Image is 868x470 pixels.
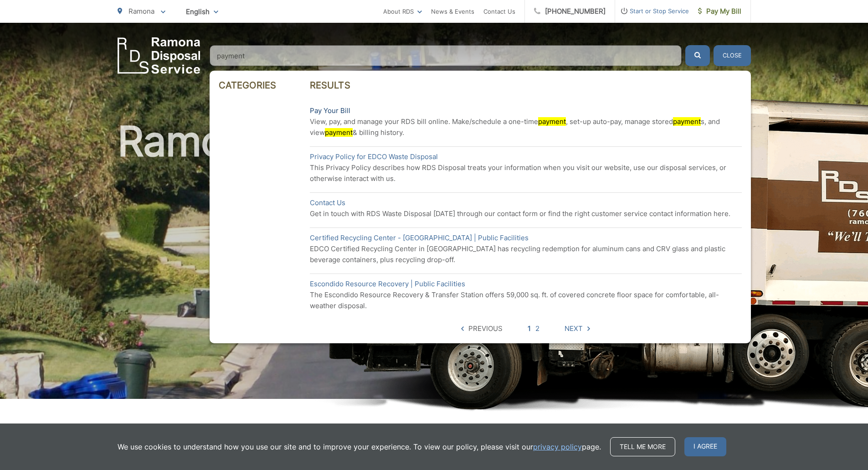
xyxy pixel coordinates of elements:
[310,279,465,289] a: Escondido Resource Recovery | Public Facilities
[325,128,353,137] mark: payment
[310,208,742,219] p: Get in touch with RDS Waste Disposal [DATE] through our contact form or find the right customer s...
[714,45,751,66] button: Close
[179,4,225,20] span: English
[468,323,503,334] span: Previous
[310,162,742,184] p: This Privacy Policy describes how RDS Disposal treats your information when you visit our website...
[310,243,742,265] p: EDCO Certified Recycling Center in [GEOGRAPHIC_DATA] has recycling redemption for aluminum cans a...
[684,437,726,456] span: I agree
[310,197,345,208] a: Contact Us
[310,232,529,243] a: Certified Recycling Center - [GEOGRAPHIC_DATA] | Public Facilities
[128,7,154,15] span: Ramona
[698,6,741,17] span: Pay My Bill
[533,441,582,452] a: privacy policy
[538,117,566,126] mark: payment
[431,6,474,17] a: News & Events
[310,116,742,138] p: View, pay, and manage your RDS bill online. Make/schedule a one-time , set-up auto-pay, manage st...
[118,119,751,407] h1: Ramona
[383,6,422,17] a: About RDS
[673,117,701,126] mark: payment
[535,323,539,334] a: 2
[565,323,590,334] a: Next
[610,437,675,456] a: Tell me more
[528,323,531,334] a: 1
[219,80,310,91] h3: Categories
[565,323,583,334] span: Next
[118,441,601,452] p: We use cookies to understand how you use our site and to improve your experience. To view our pol...
[685,45,710,66] button: Submit the search query.
[210,45,682,66] input: Search
[310,80,742,91] h3: Results
[118,37,200,74] a: EDCD logo. Return to the homepage.
[310,151,438,162] a: Privacy Policy for EDCO Waste Disposal
[310,289,742,311] p: The Escondido Resource Recovery & Transfer Station offers 59,000 sq. ft. of covered concrete floo...
[310,105,350,116] a: Pay Your Bill
[483,6,515,17] a: Contact Us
